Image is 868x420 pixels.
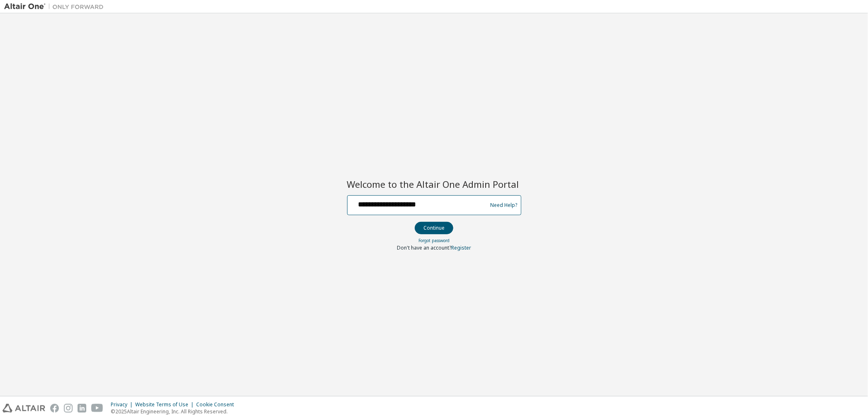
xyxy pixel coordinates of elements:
[135,401,196,408] div: Website Terms of Use
[4,2,108,11] img: Altair One
[397,244,451,251] span: Don't have an account?
[111,408,239,415] p: © 2025 Altair Engineering, Inc. All Rights Reserved.
[78,404,86,413] img: linkedin.svg
[50,404,59,413] img: facebook.svg
[111,401,135,408] div: Privacy
[2,404,45,413] img: altair_logo.svg
[91,404,103,413] img: youtube.svg
[64,404,73,413] img: instagram.svg
[196,401,239,408] div: Cookie Consent
[347,178,521,190] h2: Welcome to the Altair One Admin Portal
[415,222,453,234] button: Continue
[418,238,450,243] a: Forgot password
[451,244,471,251] a: Register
